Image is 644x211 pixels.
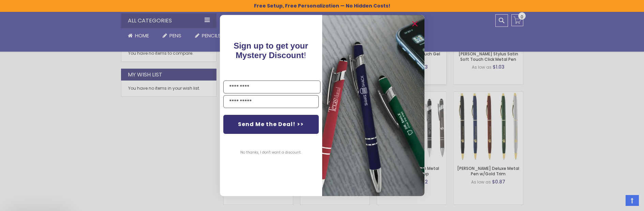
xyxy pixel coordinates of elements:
[409,18,420,29] button: Close dialog
[322,15,424,196] img: pop-up-image
[223,115,319,134] button: Send Me the Deal! >>
[237,144,305,161] button: No thanks, I don't want a discount.
[234,41,308,60] span: !
[234,41,308,60] span: Sign up to get your Mystery Discount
